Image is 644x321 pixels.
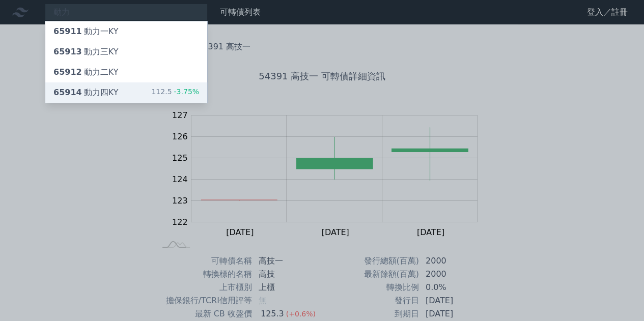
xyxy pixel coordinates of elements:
span: -3.75% [172,87,199,96]
div: 動力三KY [53,46,118,58]
span: 65913 [53,47,82,56]
a: 65911動力一KY [45,21,207,42]
div: 動力四KY [53,86,118,99]
div: 動力一KY [53,25,118,38]
a: 65912動力二KY [45,62,207,82]
a: 65914動力四KY 112.5-3.75% [45,82,207,103]
div: 112.5 [151,86,199,99]
a: 65913動力三KY [45,42,207,62]
div: 動力二KY [53,66,118,78]
span: 65911 [53,26,82,36]
span: 65914 [53,87,82,97]
span: 65912 [53,67,82,77]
